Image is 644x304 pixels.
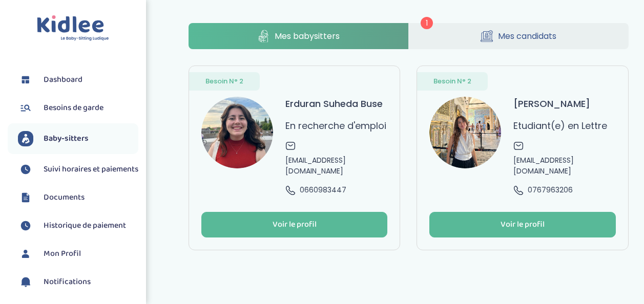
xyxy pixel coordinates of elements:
a: Notifications [18,274,138,290]
a: Mon Profil [18,246,138,262]
a: Mes candidats [409,23,629,49]
p: Etudiant(e) en Lettre [513,119,607,133]
img: dashboard.svg [18,72,33,88]
span: [EMAIL_ADDRESS][DOMAIN_NAME] [285,155,388,177]
img: notification.svg [18,274,33,290]
button: Voir le profil [201,212,388,237]
img: suivihoraire.svg [18,162,33,177]
a: Besoin N° 2 avatar [PERSON_NAME] Etudiant(e) en Lettre [EMAIL_ADDRESS][DOMAIN_NAME] 0767963206 Vo... [417,66,629,250]
a: Dashboard [18,72,138,88]
span: Dashboard [44,74,82,86]
img: avatar [429,97,501,168]
button: Voir le profil [429,212,616,237]
span: Besoins de garde [44,102,103,114]
span: Notifications [44,276,91,288]
span: Mon Profil [44,248,81,260]
a: Documents [18,190,138,205]
span: Besoin N° 2 [433,76,471,86]
h3: Erduran Suheda Buse [285,97,383,111]
span: 0660983447 [300,185,346,196]
a: Besoin N° 2 avatar Erduran Suheda Buse En recherche d'emploi [EMAIL_ADDRESS][DOMAIN_NAME] 0660983... [189,66,401,250]
span: Documents [44,191,85,204]
a: Mes babysitters [189,23,408,49]
span: Besoin N° 2 [205,76,243,86]
span: 0767963206 [528,185,573,196]
div: Voir le profil [501,219,545,231]
div: Voir le profil [273,219,317,231]
a: Besoins de garde [18,100,138,116]
span: [EMAIL_ADDRESS][DOMAIN_NAME] [513,155,616,177]
img: logo.svg [37,15,109,41]
span: Suivi horaires et paiements [44,163,138,176]
img: profil.svg [18,246,33,262]
img: suivihoraire.svg [18,218,33,233]
span: Historique de paiement [44,220,126,232]
img: avatar [201,97,273,168]
a: Baby-sitters [18,131,138,146]
span: Mes candidats [498,30,556,42]
span: 1 [421,17,433,29]
a: Suivi horaires et paiements [18,162,138,177]
a: Historique de paiement [18,218,138,233]
img: besoin.svg [18,100,33,116]
img: babysitters.svg [18,131,33,146]
p: En recherche d'emploi [285,119,386,133]
span: Baby-sitters [44,133,89,145]
span: Mes babysitters [275,30,340,42]
img: documents.svg [18,190,33,205]
h3: [PERSON_NAME] [513,97,590,111]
